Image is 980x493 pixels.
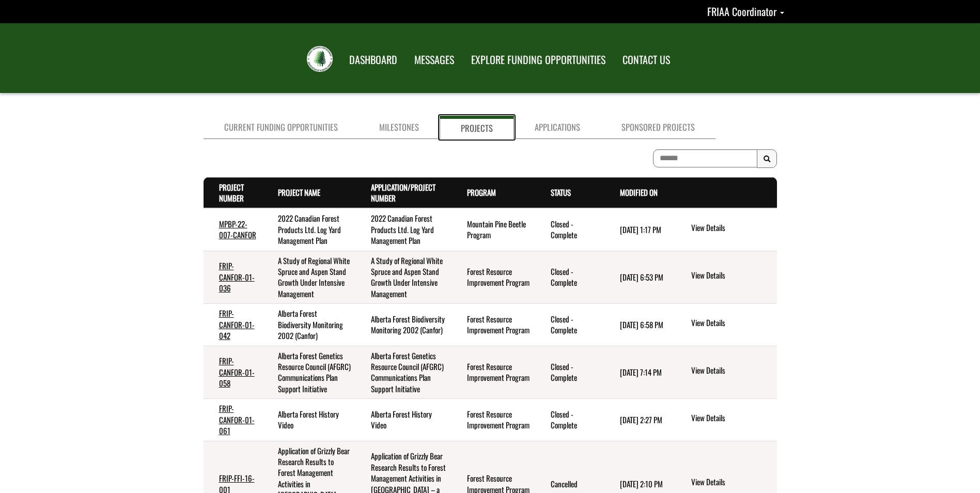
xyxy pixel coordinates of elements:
[615,47,678,73] a: CONTACT US
[707,4,784,19] a: FRIAA Coordinator
[674,399,776,441] td: action menu
[355,208,451,251] td: 2022 Canadian Forest Products Ltd. Log Yard Management Plan
[535,304,604,346] td: Closed - Complete
[262,251,355,304] td: A Study of Regional White Spruce and Aspen Stand Growth Under Intensive Management
[262,399,355,441] td: Alberta Forest History Video
[262,346,355,399] td: Alberta Forest Genetics Resource Council (AFGRC) Communications Plan Support Initiative
[620,187,658,198] a: Modified On
[355,251,451,304] td: A Study of Regional White Spruce and Aspen Stand Growth Under Intensive Management
[604,399,674,441] td: 8/19/2024 2:27 PM
[535,251,604,304] td: Closed - Complete
[262,208,355,251] td: 2022 Canadian Forest Products Ltd. Log Yard Management Plan
[674,208,776,251] td: action menu
[219,307,255,341] a: FRIP-CANFOR-01-042
[620,271,663,283] time: [DATE] 6:53 PM
[204,116,359,139] a: Current Funding Opportunities
[355,346,451,399] td: Alberta Forest Genetics Resource Council (AFGRC) Communications Plan Support Initiative
[262,304,355,346] td: Alberta Forest Biodiversity Monitoring 2002 (Canfor)
[604,304,674,346] td: 3/3/2025 6:58 PM
[278,187,320,198] a: Project Name
[452,208,535,251] td: Mountain Pine Beetle Program
[620,414,662,425] time: [DATE] 2:27 PM
[620,366,662,378] time: [DATE] 7:14 PM
[620,319,663,330] time: [DATE] 6:58 PM
[514,116,601,139] a: Applications
[674,346,776,399] td: action menu
[407,47,462,73] a: MESSAGES
[757,149,777,168] button: Search Results
[691,222,772,235] a: View details
[371,181,435,204] a: Application/Project Number
[219,355,255,389] a: FRIP-CANFOR-01-058
[219,403,255,436] a: FRIP-CANFOR-01-061
[551,187,571,198] a: Status
[359,116,440,139] a: Milestones
[620,224,661,235] time: [DATE] 1:17 PM
[604,208,674,251] td: 4/12/2024 1:17 PM
[204,399,263,441] td: FRIP-CANFOR-01-061
[467,187,496,198] a: Program
[452,304,535,346] td: Forest Resource Improvement Program
[674,251,776,304] td: action menu
[691,317,772,330] a: View details
[604,346,674,399] td: 3/3/2025 7:14 PM
[340,44,678,73] nav: Main Navigation
[204,346,263,399] td: FRIP-CANFOR-01-058
[204,208,263,251] td: MPBP-22-007-CANFOR
[535,346,604,399] td: Closed - Complete
[535,399,604,441] td: Closed - Complete
[604,251,674,304] td: 3/3/2025 6:53 PM
[341,47,405,73] a: DASHBOARD
[452,346,535,399] td: Forest Resource Improvement Program
[452,251,535,304] td: Forest Resource Improvement Program
[691,365,772,377] a: View details
[463,47,613,73] a: EXPLORE FUNDING OPPORTUNITIES
[620,478,663,489] time: [DATE] 2:10 PM
[204,251,263,304] td: FRIP-CANFOR-01-036
[219,218,256,240] a: MPBP-22-007-CANFOR
[219,260,255,294] a: FRIP-CANFOR-01-036
[707,4,776,19] span: FRIAA Coordinator
[355,399,451,441] td: Alberta Forest History Video
[601,116,715,139] a: Sponsored Projects
[440,116,514,139] a: Projects
[691,476,772,489] a: View details
[674,304,776,346] td: action menu
[691,412,772,425] a: View details
[674,177,776,208] th: Actions
[307,46,333,72] img: FRIAA Submissions Portal
[535,208,604,251] td: Closed - Complete
[219,181,244,204] a: Project Number
[355,304,451,346] td: Alberta Forest Biodiversity Monitoring 2002 (Canfor)
[204,304,263,346] td: FRIP-CANFOR-01-042
[452,399,535,441] td: Forest Resource Improvement Program
[691,270,772,282] a: View details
